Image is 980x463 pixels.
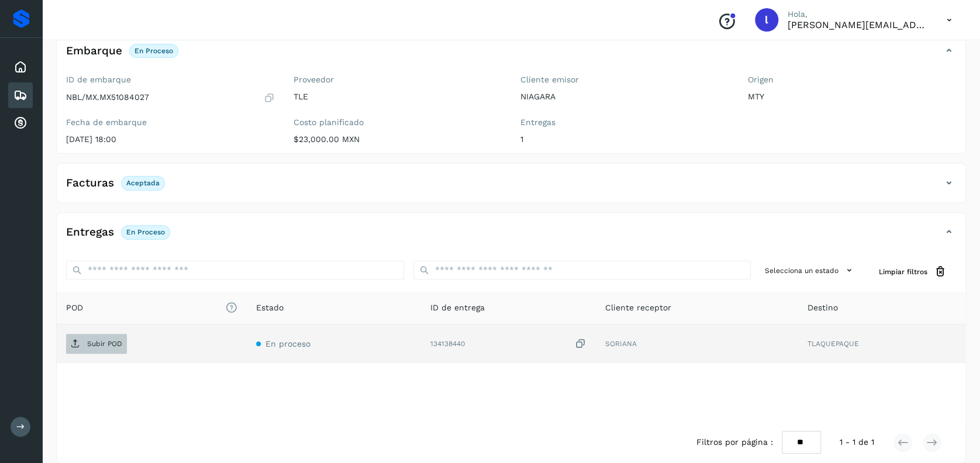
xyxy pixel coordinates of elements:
[520,134,729,144] p: 1
[66,334,127,354] button: Subir POD
[66,44,122,58] h4: Embarque
[798,324,965,363] td: TLAQUEPAQUE
[134,47,173,55] p: En proceso
[265,339,310,348] span: En proceso
[66,226,114,239] h4: Entregas
[294,92,502,102] p: TLE
[879,267,927,277] span: Limpiar filtros
[57,41,965,70] div: EmbarqueEn proceso
[66,302,237,314] span: POD
[66,92,149,102] p: NBL/MX.MX51084027
[748,92,957,102] p: MTY
[294,134,502,144] p: $23,000.00 MXN
[8,54,33,80] div: Inicio
[66,118,275,127] label: Fecha de embarque
[605,302,671,314] span: Cliente receptor
[520,92,729,102] p: NIAGARA
[760,261,860,280] button: Selecciona un estado
[57,222,965,251] div: EntregasEn proceso
[87,340,122,348] p: Subir POD
[808,302,838,314] span: Destino
[256,302,284,314] span: Estado
[430,302,485,314] span: ID de entrega
[66,134,275,144] p: [DATE] 18:00
[294,75,502,85] label: Proveedor
[294,118,502,127] label: Costo planificado
[595,324,798,363] td: SORIANA
[66,177,114,190] h4: Facturas
[840,436,874,448] span: 1 - 1 de 1
[869,261,956,282] button: Limpiar filtros
[126,179,160,187] p: Aceptada
[788,19,928,30] p: lorena.rojo@serviciosatc.com.mx
[57,173,965,202] div: FacturasAceptada
[126,228,165,236] p: En proceso
[748,75,957,85] label: Origen
[788,9,928,19] p: Hola,
[520,75,729,85] label: Cliente emisor
[8,82,33,108] div: Embarques
[520,118,729,127] label: Entregas
[430,338,586,350] div: 134138440
[8,110,33,136] div: Cuentas por cobrar
[66,75,275,85] label: ID de embarque
[696,436,772,448] span: Filtros por página :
